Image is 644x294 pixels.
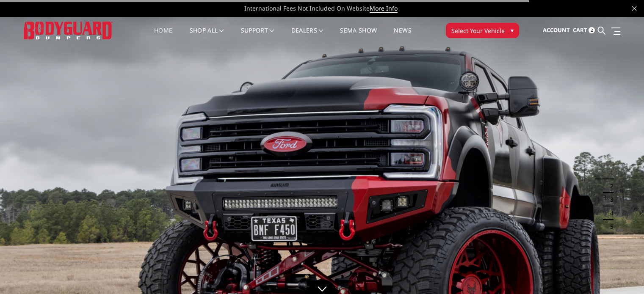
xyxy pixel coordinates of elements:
[190,27,224,44] a: shop all
[451,26,505,35] span: Select Your Vehicle
[589,27,595,33] span: 2
[605,179,614,193] button: 2 of 5
[543,26,570,34] span: Account
[394,27,411,44] a: News
[291,27,323,44] a: Dealers
[605,166,614,179] button: 1 of 5
[605,193,614,206] button: 3 of 5
[307,279,337,294] a: Click to Down
[24,22,113,39] img: BODYGUARD BUMPERS
[370,4,398,13] a: More Info
[573,26,587,34] span: Cart
[446,23,519,38] button: Select Your Vehicle
[241,27,274,44] a: Support
[511,26,514,35] span: ▾
[154,27,172,44] a: Home
[605,220,614,234] button: 5 of 5
[605,206,614,220] button: 4 of 5
[543,19,570,42] a: Account
[573,19,595,42] a: Cart 2
[340,27,377,44] a: SEMA Show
